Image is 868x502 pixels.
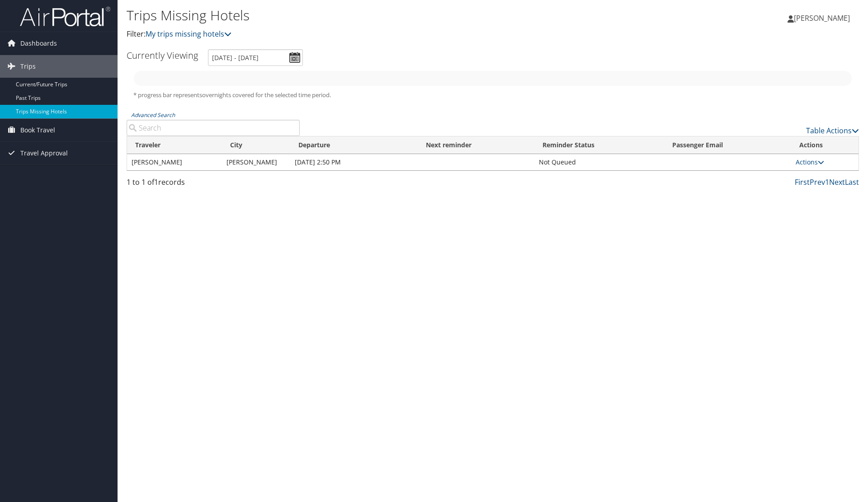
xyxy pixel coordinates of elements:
[290,154,417,170] td: [DATE] 2:50 PM
[127,177,300,192] div: 1 to 1 of records
[20,119,55,141] span: Book Travel
[127,154,222,170] td: [PERSON_NAME]
[806,126,859,136] a: Table Actions
[534,136,664,154] th: Reminder Status
[127,28,615,40] p: Filter:
[127,49,198,61] h3: Currently Viewing
[222,154,290,170] td: [PERSON_NAME]
[127,136,222,154] th: Traveler: activate to sort column ascending
[127,6,615,25] h1: Trips Missing Hotels
[794,13,850,23] span: [PERSON_NAME]
[418,136,534,154] th: Next reminder
[795,177,810,187] a: First
[791,136,859,154] th: Actions
[796,158,824,166] a: Actions
[845,177,859,187] a: Last
[131,111,175,119] a: Advanced Search
[788,5,859,32] a: [PERSON_NAME]
[20,142,68,164] span: Travel Approval
[810,177,825,187] a: Prev
[534,154,664,170] td: Not Queued
[290,136,417,154] th: Departure: activate to sort column descending
[825,177,829,187] a: 1
[20,32,57,55] span: Dashboards
[20,6,110,27] img: airportal-logo.png
[829,177,845,187] a: Next
[20,55,36,78] span: Trips
[154,177,158,187] span: 1
[222,136,290,154] th: City: activate to sort column ascending
[664,136,791,154] th: Passenger Email: activate to sort column ascending
[146,29,231,39] a: My trips missing hotels
[127,120,300,136] input: Advanced Search
[133,91,852,99] h5: * progress bar represents overnights covered for the selected time period.
[208,49,303,66] input: [DATE] - [DATE]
